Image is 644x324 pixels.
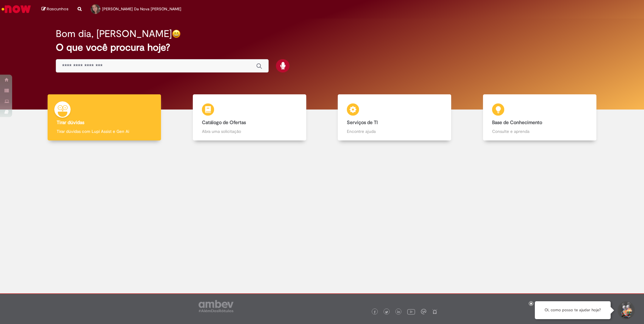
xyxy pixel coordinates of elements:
[172,29,181,38] img: happy-face.png
[467,94,612,141] a: Base de Conhecimento Consulte e aprenda
[202,120,246,126] b: Catálogo de Ofertas
[57,128,152,134] p: Tirar dúvidas com Lupi Assist e Gen Ai
[385,311,388,314] img: logo_footer_twitter.png
[373,311,376,314] img: logo_footer_facebook.png
[397,310,400,314] img: logo_footer_linkedin.png
[56,42,588,53] h2: O que você procura hoje?
[199,300,233,312] img: logo_footer_ambev_rotulo_gray.png
[177,94,322,141] a: Catálogo de Ofertas Abra uma solicitação
[1,3,32,15] img: ServiceNow
[102,6,181,12] span: [PERSON_NAME] Da Nova [PERSON_NAME]
[56,29,172,39] h2: Bom dia, [PERSON_NAME]
[202,128,297,134] p: Abra uma solicitação
[535,301,611,319] div: Oi, como posso te ajudar hoje?
[32,94,177,141] a: Tirar dúvidas Tirar dúvidas com Lupi Assist e Gen Ai
[492,128,587,134] p: Consulte e aprenda
[347,128,442,134] p: Encontre ajuda
[617,301,635,319] button: Iniciar Conversa de Suporte
[492,120,542,126] b: Base de Conhecimento
[322,94,467,141] a: Serviços de TI Encontre ajuda
[421,309,426,314] img: logo_footer_workplace.png
[407,308,415,316] img: logo_footer_youtube.png
[347,120,378,126] b: Serviços de TI
[42,6,69,12] a: Rascunhos
[432,309,438,314] img: logo_footer_naosei.png
[57,120,84,126] b: Tirar dúvidas
[47,6,69,12] span: Rascunhos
